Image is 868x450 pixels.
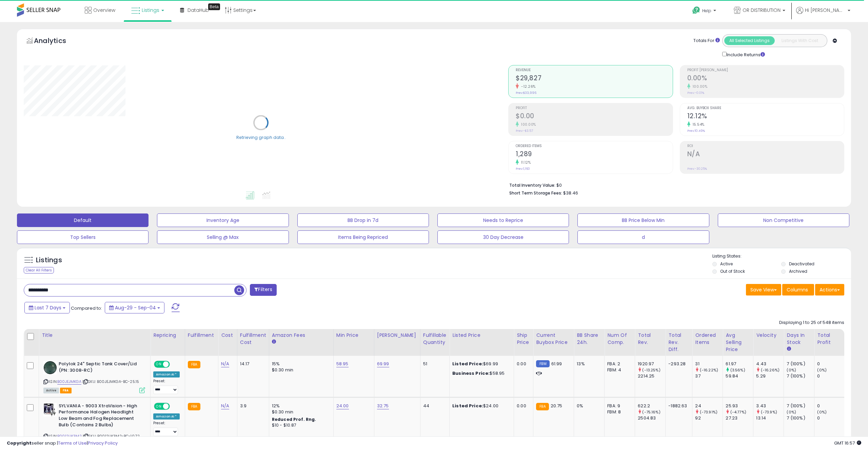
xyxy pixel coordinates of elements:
div: BB Share 24h. [577,332,601,346]
button: Inventory Age [157,213,289,227]
span: Help [702,8,711,14]
span: 20.75 [551,403,563,409]
button: BB Drop in 7d [297,213,429,227]
small: Prev: 10.49% [687,129,705,133]
button: Default [17,213,149,227]
h2: $29,827 [516,74,672,83]
small: Prev: -$3.57 [516,129,533,133]
div: 0.00 [517,361,528,367]
small: 15.54% [690,122,705,127]
button: Save View [746,284,781,295]
div: ASIN: [43,361,145,392]
div: 7 (100%) [787,403,814,409]
span: 2025-09-12 16:57 GMT [834,440,861,446]
a: B00JEJMKGA [57,379,81,385]
div: 13% [577,361,599,367]
label: Active [720,261,733,267]
div: Avg Selling Price [726,332,750,353]
div: Total Rev. Diff. [668,332,689,353]
small: (-16.22%) [700,367,718,373]
div: 0% [577,403,599,409]
small: (-16.26%) [761,367,780,373]
a: 24.00 [336,403,349,409]
span: ROI [687,144,844,148]
b: Short Term Storage Fees: [509,190,562,196]
button: Items Being Repriced [297,230,429,244]
span: Ordered Items [516,144,672,148]
h5: Listings [36,255,62,265]
div: 2504.83 [638,415,665,421]
button: Last 7 Days [24,302,70,313]
button: Needs to Reprice [437,213,569,227]
small: (0%) [817,409,827,415]
div: $69.99 [452,361,509,367]
span: | SKU: B0012UK3M2-BC-10.72 [83,433,140,439]
h2: N/A [687,150,844,159]
label: Archived [789,268,807,274]
b: Total Inventory Value: [509,182,555,188]
div: 92 [695,415,723,421]
div: 24 [695,403,723,409]
span: Compared to: [71,305,102,311]
div: 5.29 [756,373,784,379]
span: OR DISTRIBUTION [743,7,781,14]
div: Totals For [693,38,720,44]
small: -12.26% [519,84,536,89]
div: 7 (100%) [787,373,814,379]
div: Cost [221,332,234,339]
small: 100.00% [690,84,708,89]
span: Hi [PERSON_NAME] [805,7,846,14]
button: 30 Day Decrease [437,230,569,244]
button: BB Price Below Min [577,213,709,227]
h2: 0.00% [687,74,844,83]
div: -293.28 [668,361,687,367]
div: Include Returns [717,50,773,58]
div: Ordered Items [695,332,720,346]
a: Terms of Use [58,440,87,446]
small: (0%) [787,367,796,373]
div: 14.17 [240,361,264,367]
div: 15% [272,361,328,367]
div: Preset: [153,421,180,436]
small: Prev: -0.01% [687,91,704,95]
div: Total Profit [817,332,842,346]
div: Amazon Fees [272,332,331,339]
button: Aug-29 - Sep-04 [105,302,164,313]
div: 51 [423,361,444,367]
span: | SKU: B00JEJMKGA-BC-25.15 [82,379,139,384]
small: Prev: 1,160 [516,167,530,171]
label: Out of Stock [720,268,745,274]
span: OFF [169,403,180,409]
div: [PERSON_NAME] [377,332,417,339]
a: Hi [PERSON_NAME] [796,7,850,22]
small: Prev: $33,996 [516,91,536,95]
span: Columns [787,286,808,293]
div: -1882.63 [668,403,687,409]
span: OFF [169,362,180,367]
div: Current Buybox Price [536,332,571,346]
h2: 12.12% [687,112,844,121]
div: Num of Comp. [607,332,632,346]
div: Repricing [153,332,182,339]
h5: Analytics [34,36,79,47]
a: N/A [221,361,229,367]
div: 0 [817,373,845,379]
img: 41IpaPPdywL._SL40_.jpg [43,361,57,374]
div: 0.00 [517,403,528,409]
a: Privacy Policy [88,440,118,446]
button: Non Competitive [718,213,849,227]
b: Listed Price: [452,361,483,367]
div: 1920.97 [638,361,665,367]
div: 27.23 [726,415,753,421]
small: FBA [536,403,549,410]
div: Retrieving graph data.. [236,134,286,140]
img: 41aQe5ZH7JL._SL40_.jpg [43,403,57,416]
div: 31 [695,361,723,367]
div: $58.95 [452,370,509,376]
div: 37 [695,373,723,379]
div: 3.9 [240,403,264,409]
div: $0.30 min [272,367,328,373]
small: FBA [188,403,200,410]
div: Listed Price [452,332,511,339]
div: Ship Price [517,332,530,346]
